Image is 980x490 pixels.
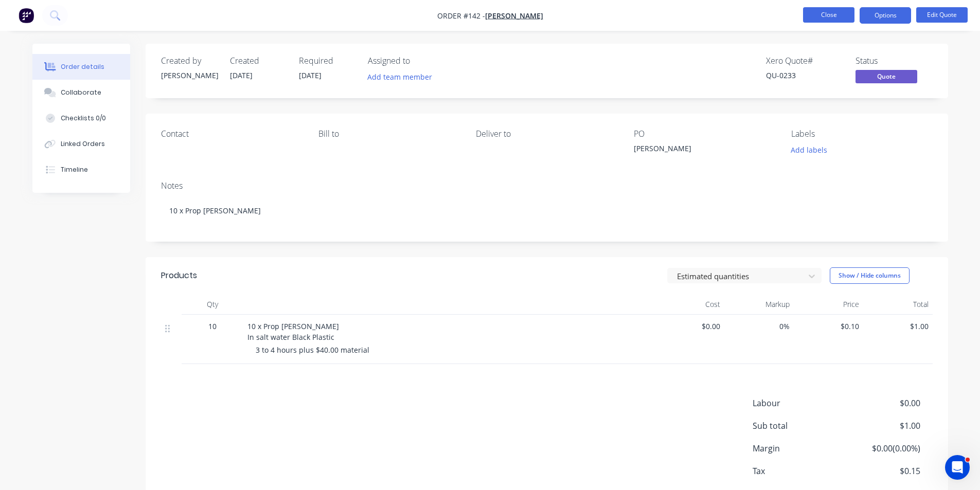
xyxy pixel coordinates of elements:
span: $0.00 [659,321,720,332]
div: Xero Quote # [766,56,843,66]
span: $1.00 [844,420,920,432]
div: Created by [161,56,218,66]
button: Add team member [362,70,437,84]
div: Order details [61,62,104,71]
img: Factory [19,8,34,23]
span: Labour [753,397,844,409]
button: Add team member [368,70,438,84]
div: QU-0233 [766,70,843,81]
button: Edit Quote [916,7,968,23]
span: 10 x Prop [PERSON_NAME] In salt water Black Plastic [247,321,339,342]
button: Checklists 0/0 [32,105,130,131]
div: Status [856,56,933,66]
div: Collaborate [61,88,101,97]
button: Linked Orders [32,131,130,157]
span: $0.15 [844,465,920,477]
div: Created [230,56,287,66]
span: Sub total [753,420,844,432]
div: Required [299,56,355,66]
div: [PERSON_NAME] [161,70,218,81]
button: Order details [32,54,130,80]
div: Timeline [61,165,88,174]
div: PO [634,129,775,139]
div: Qty [182,294,243,315]
span: $0.10 [798,321,859,332]
a: [PERSON_NAME] [485,11,543,21]
div: Products [161,269,197,282]
button: Collaborate [32,80,130,105]
iframe: Intercom live chat [945,455,970,480]
div: Total [863,294,933,315]
button: Close [803,7,854,23]
div: Labels [791,129,932,139]
span: [DATE] [299,70,322,80]
div: Assigned to [368,56,471,66]
span: Margin [753,442,844,455]
span: 10 [208,321,217,332]
div: Linked Orders [61,139,105,149]
div: Deliver to [476,129,617,139]
button: Options [860,7,911,24]
div: Contact [161,129,302,139]
div: 10 x Prop [PERSON_NAME] [161,195,933,226]
span: Tax [753,465,844,477]
div: Bill to [318,129,459,139]
span: $1.00 [867,321,929,332]
button: Show / Hide columns [830,267,910,284]
div: Checklists 0/0 [61,114,106,123]
div: [PERSON_NAME] [634,143,762,157]
span: [DATE] [230,70,253,80]
button: Add labels [786,143,833,157]
div: Markup [724,294,794,315]
span: $0.00 ( 0.00 %) [844,442,920,455]
span: 3 to 4 hours plus $40.00 material [256,345,369,355]
div: Price [794,294,863,315]
button: Timeline [32,157,130,183]
div: Notes [161,181,933,191]
div: Cost [655,294,724,315]
span: Quote [856,70,917,83]
span: Order #142 - [437,11,485,21]
span: 0% [728,321,790,332]
span: $0.00 [844,397,920,409]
